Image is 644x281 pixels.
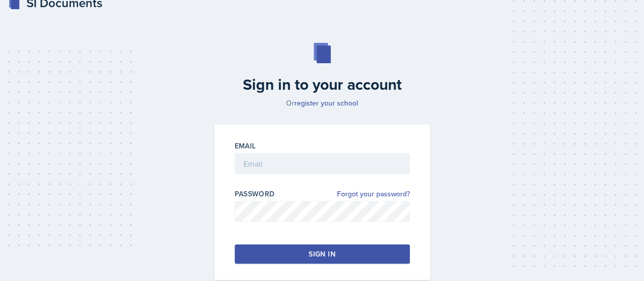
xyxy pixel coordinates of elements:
input: Email [235,153,410,174]
a: Forgot your password? [337,189,410,199]
div: Sign in [309,249,335,259]
button: Sign in [235,244,410,264]
h2: Sign in to your account [208,75,436,94]
label: Password [235,189,275,199]
p: Or [208,98,436,108]
label: Email [235,141,256,151]
a: register your school [294,98,358,108]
